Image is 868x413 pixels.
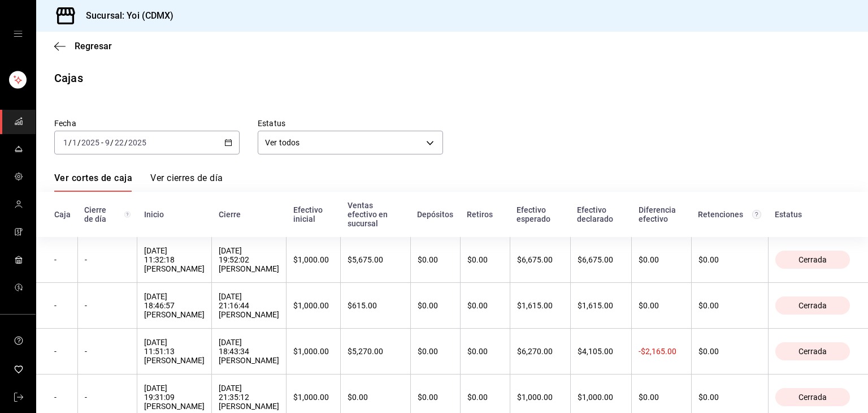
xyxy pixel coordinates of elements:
div: $0.00 [418,255,453,264]
span: Cerrada [794,255,831,264]
h3: Sucursal: Yoi (CDMX) [77,9,174,23]
div: - [85,301,131,310]
button: Regresar [54,41,112,51]
div: Ver todos [258,131,443,154]
div: - [85,347,131,356]
div: [DATE] 18:46:57 [PERSON_NAME] [144,292,205,319]
div: $0.00 [639,301,684,310]
span: Regresar [75,41,112,51]
div: $1,615.00 [578,301,624,310]
span: / [77,138,81,147]
div: $0.00 [639,255,684,264]
div: Inicio [144,210,205,219]
div: $0.00 [418,347,453,356]
div: $1,615.00 [517,301,563,310]
label: Fecha [54,119,240,127]
div: $1,000.00 [293,255,333,264]
input: -- [114,138,124,147]
div: $0.00 [698,301,761,310]
a: Ver cierres de día [150,173,223,192]
input: -- [63,138,68,147]
div: Caja [54,210,71,219]
span: Cerrada [794,393,831,402]
div: - [54,255,71,264]
span: Cerrada [794,301,831,310]
span: / [124,138,128,147]
div: Retiros [467,210,503,219]
svg: El número de cierre de día es consecutivo y consolida todos los cortes de caja previos en un únic... [124,210,131,219]
div: $0.00 [348,393,403,402]
div: [DATE] 21:16:44 [PERSON_NAME] [219,292,279,319]
div: $615.00 [348,301,403,310]
div: $0.00 [418,393,453,402]
div: - [54,393,71,402]
div: $0.00 [698,255,761,264]
span: / [110,138,114,147]
div: [DATE] 19:52:02 [PERSON_NAME] [219,246,279,273]
div: $0.00 [467,301,503,310]
div: $1,000.00 [517,393,563,402]
input: ---- [128,138,147,147]
div: - [85,255,131,264]
div: Retenciones [698,210,761,219]
div: $5,270.00 [348,347,403,356]
div: $5,675.00 [348,255,403,264]
div: $0.00 [698,347,761,356]
div: $0.00 [467,255,503,264]
div: [DATE] 11:32:18 [PERSON_NAME] [144,246,205,273]
div: $0.00 [467,347,503,356]
button: open drawer [14,29,23,38]
div: $1,000.00 [578,393,624,402]
div: Diferencia efectivo [639,205,685,223]
span: Cerrada [794,347,831,356]
div: navigation tabs [54,173,223,192]
div: Ventas efectivo en sucursal [348,201,403,228]
div: Efectivo declarado [577,205,624,223]
div: Efectivo inicial [293,205,334,223]
div: $0.00 [639,393,684,402]
div: $6,675.00 [517,255,563,264]
div: $1,000.00 [293,393,333,402]
input: -- [72,138,77,147]
input: -- [105,138,110,147]
div: $0.00 [418,301,453,310]
div: $1,000.00 [293,347,333,356]
div: $0.00 [467,393,503,402]
div: [DATE] 19:31:09 [PERSON_NAME] [144,384,205,411]
input: ---- [81,138,100,147]
div: Cierre [219,210,280,219]
div: - [54,347,71,356]
div: $1,000.00 [293,301,333,310]
div: $4,105.00 [578,347,624,356]
div: Cierre de día [84,205,131,223]
div: Estatus [775,210,850,219]
span: - [101,138,103,147]
div: $6,675.00 [578,255,624,264]
label: Estatus [258,119,443,127]
div: Depósitos [417,210,453,219]
span: / [68,138,72,147]
div: $0.00 [698,393,761,402]
div: Cajas [54,70,83,87]
div: -$2,165.00 [639,347,684,356]
svg: Total de retenciones de propinas registradas [752,210,761,219]
div: - [85,393,131,402]
div: [DATE] 11:51:13 [PERSON_NAME] [144,338,205,365]
div: [DATE] 18:43:34 [PERSON_NAME] [219,338,279,365]
a: Ver cortes de caja [54,173,132,192]
div: [DATE] 21:35:12 [PERSON_NAME] [219,384,279,411]
div: - [54,301,71,310]
div: Efectivo esperado [517,205,563,223]
div: $6,270.00 [517,347,563,356]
